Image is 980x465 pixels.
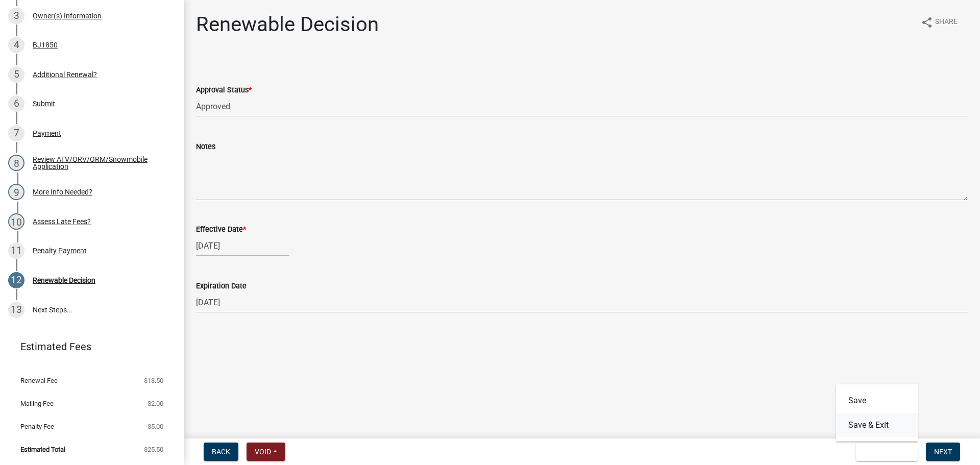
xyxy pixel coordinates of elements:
div: 5 [8,66,24,83]
div: Review ATV/ORV/ORM/Snowmobile Application [33,156,167,170]
span: $2.00 [148,400,163,407]
span: Save & Exit [864,448,903,456]
label: Approval Status [196,87,252,94]
div: 6 [8,95,24,112]
div: 9 [8,184,24,200]
button: Save & Exit [856,443,918,461]
button: Save [836,388,918,413]
span: $18.50 [144,377,163,384]
div: Submit [33,100,55,107]
div: 11 [8,242,24,259]
div: Additional Renewal? [33,71,97,78]
button: Back [204,443,238,461]
label: Effective Date [196,226,246,233]
div: Payment [33,130,61,137]
span: Back [212,448,230,456]
div: More Info Needed? [33,188,92,195]
div: 4 [8,37,24,53]
span: Share [935,16,958,29]
div: 7 [8,125,24,141]
div: Owner(s) Information [33,12,102,19]
i: share [921,16,933,29]
div: 8 [8,155,24,171]
span: $5.00 [148,423,163,430]
span: Estimated Total [20,446,65,453]
input: mm/dd/yyyy [196,235,289,256]
label: Expiration Date [196,283,247,290]
div: Penalty Payment [33,247,87,254]
div: Assess Late Fees? [33,218,91,225]
span: Next [934,448,952,456]
span: Mailing Fee [20,400,54,407]
div: 12 [8,272,24,288]
button: Void [247,443,285,461]
div: 13 [8,302,24,318]
div: Save & Exit [836,384,918,442]
span: Penalty Fee [20,423,54,430]
button: Save & Exit [836,413,918,437]
h1: Renewable Decision [196,12,379,37]
label: Notes [196,143,215,151]
div: Renewable Decision [33,277,95,284]
a: Estimated Fees [8,336,167,357]
div: BJ1850 [33,41,58,48]
button: Next [926,443,960,461]
div: 10 [8,213,24,230]
button: shareShare [913,12,966,32]
span: Void [255,448,271,456]
div: 3 [8,8,24,24]
span: Renewal Fee [20,377,58,384]
span: $25.50 [144,446,163,453]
